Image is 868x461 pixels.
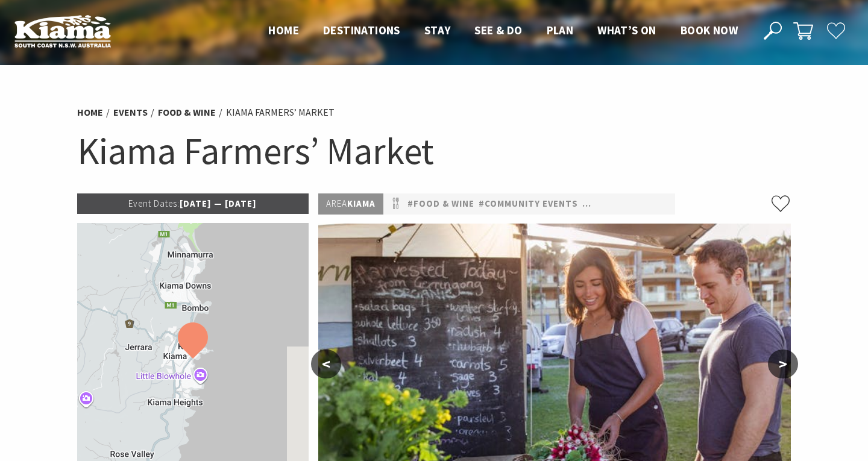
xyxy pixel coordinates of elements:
[128,198,180,209] span: Event Dates:
[681,23,738,37] span: Book now
[597,23,656,37] span: What’s On
[268,23,299,37] span: Home
[323,23,400,37] span: Destinations
[479,196,578,212] a: #Community Events
[547,23,574,37] span: Plan
[474,23,522,37] span: See & Do
[311,350,341,378] button: <
[77,193,309,214] p: [DATE] — [DATE]
[582,196,665,212] a: #Family Friendly
[14,14,111,48] img: Kiama Logo
[424,23,451,37] span: Stay
[77,106,103,119] a: Home
[326,198,347,209] span: Area
[256,21,750,41] nav: Main Menu
[670,196,719,212] a: #Markets
[158,106,216,119] a: Food & Wine
[768,350,798,378] button: >
[226,105,335,121] li: Kiama Farmers’ Market
[407,196,474,212] a: #Food & Wine
[77,127,791,175] h1: Kiama Farmers’ Market
[113,106,148,119] a: Events
[318,193,383,215] p: Kiama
